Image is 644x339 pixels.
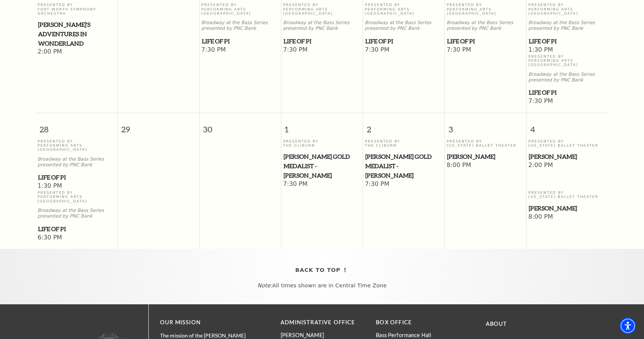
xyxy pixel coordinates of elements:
[526,113,608,139] span: 4
[376,318,460,327] p: BOX OFFICE
[38,224,115,234] span: Life of Pi
[38,182,116,190] span: 1:30 PM
[38,139,116,152] p: Presented By Performing Arts [GEOGRAPHIC_DATA]
[528,139,606,148] p: Presented By [US_STATE] Ballet Theater
[257,282,272,288] em: Note:
[283,139,361,148] p: Presented By The Cliburn
[295,265,340,275] span: Back To Top
[283,3,361,15] p: Presented By Performing Arts [GEOGRAPHIC_DATA]
[283,20,361,31] p: Broadway at the Bass Series presented by PNC Bank
[38,173,116,182] a: Life of Pi
[38,173,115,182] span: Life of Pi
[38,156,116,168] p: Broadway at the Bass Series presented by PNC Bank
[528,46,606,54] span: 1:30 PM
[283,152,361,180] a: Cliburn Gold Medalist - Aristo Sham
[38,3,116,15] p: Presented By Fort Worth Symphony Orchestra
[365,46,443,54] span: 7:30 PM
[528,161,606,170] span: 2:00 PM
[283,37,361,46] a: Life of Pi
[365,180,443,189] span: 7:30 PM
[528,97,606,106] span: 7:30 PM
[38,20,115,48] span: [PERSON_NAME]'s Adventures in Wonderland
[447,20,525,31] p: Broadway at the Bass Series presented by PNC Bank
[38,20,116,48] a: Alice's Adventures in Wonderland
[283,46,361,54] span: 7:30 PM
[38,190,116,203] p: Presented By Performing Arts [GEOGRAPHIC_DATA]
[38,208,116,219] p: Broadway at the Bass Series presented by PNC Bank
[201,3,279,15] p: Presented By Performing Arts [GEOGRAPHIC_DATA]
[365,3,443,15] p: Presented By Performing Arts [GEOGRAPHIC_DATA]
[365,152,443,180] span: [PERSON_NAME] Gold Medalist - [PERSON_NAME]
[529,204,606,213] span: [PERSON_NAME]
[201,37,279,46] a: Life of Pi
[38,48,116,56] span: 2:00 PM
[365,20,443,31] p: Broadway at the Bass Series presented by PNC Bank
[284,152,361,180] span: [PERSON_NAME] Gold Medalist - [PERSON_NAME]
[529,37,606,46] span: Life of Pi
[118,113,199,139] span: 29
[447,139,525,148] p: Presented By [US_STATE] Ballet Theater
[447,152,524,161] span: [PERSON_NAME]
[529,152,606,161] span: [PERSON_NAME]
[528,204,606,213] a: Peter Pan
[528,152,606,161] a: Peter Pan
[528,20,606,31] p: Broadway at the Bass Series presented by PNC Bank
[529,88,606,97] span: Life of Pi
[38,224,116,234] a: Life of Pi
[283,180,361,189] span: 7:30 PM
[528,213,606,221] span: 8:00 PM
[365,37,443,46] span: Life of Pi
[36,113,118,139] span: 28
[528,37,606,46] a: Life of Pi
[38,234,116,242] span: 6:30 PM
[447,161,525,170] span: 8:00 PM
[620,318,636,334] div: Accessibility Menu
[365,139,443,148] p: Presented By The Cliburn
[281,318,365,327] p: Administrative Office
[160,318,254,327] p: OUR MISSION
[447,46,525,54] span: 7:30 PM
[528,88,606,97] a: Life of Pi
[281,113,363,139] span: 1
[201,46,279,54] span: 7:30 PM
[447,37,524,46] span: Life of Pi
[365,37,443,46] a: Life of Pi
[202,37,279,46] span: Life of Pi
[528,72,606,83] p: Broadway at the Bass Series presented by PNC Bank
[486,321,507,327] a: About
[363,113,444,139] span: 2
[365,152,443,180] a: Cliburn Gold Medalist - Aristo Sham
[284,37,361,46] span: Life of Pi
[528,54,606,67] p: Presented By Performing Arts [GEOGRAPHIC_DATA]
[376,332,460,338] p: Bass Performance Hall
[528,190,606,199] p: Presented By [US_STATE] Ballet Theater
[447,37,525,46] a: Life of Pi
[445,113,526,139] span: 3
[200,113,281,139] span: 30
[528,3,606,15] p: Presented By Performing Arts [GEOGRAPHIC_DATA]
[447,3,525,15] p: Presented By Performing Arts [GEOGRAPHIC_DATA]
[201,20,279,31] p: Broadway at the Bass Series presented by PNC Bank
[7,282,637,289] p: All times shown are in Central Time Zone
[447,152,525,161] a: Peter Pan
